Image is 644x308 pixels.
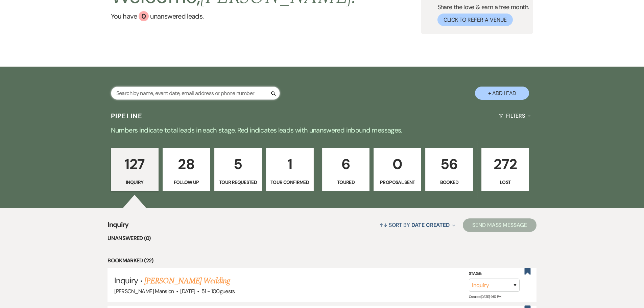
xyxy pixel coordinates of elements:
span: [PERSON_NAME] Mansion [114,288,174,295]
li: Bookmarked (22) [108,256,536,265]
p: 5 [219,153,258,175]
p: Numbers indicate total leads in each stage. Red indicates leads with unanswered inbound messages. [79,125,566,136]
a: 0Proposal Sent [374,148,421,191]
p: Lost [486,179,525,186]
button: Click to Refer a Venue [437,14,513,26]
a: 5Tour Requested [214,148,262,191]
span: Date Created [411,221,450,229]
h3: Pipeline [111,111,143,121]
p: Proposal Sent [378,179,417,186]
p: Follow Up [167,179,206,186]
span: ↑↓ [379,221,387,229]
a: 1Tour Confirmed [266,148,314,191]
p: Tour Requested [219,179,258,186]
p: 56 [430,153,469,175]
p: 28 [167,153,206,175]
button: + Add Lead [475,87,529,100]
p: Inquiry [115,179,154,186]
span: Created: [DATE] 9:57 PM [469,294,501,299]
button: Send Mass Message [463,218,536,232]
span: Inquiry [114,275,138,286]
input: Search by name, event date, email address or phone number [111,87,280,100]
p: 0 [378,153,417,175]
a: [PERSON_NAME] Wedding [144,275,230,287]
p: Tour Confirmed [270,179,309,186]
p: 1 [270,153,309,175]
a: 56Booked [425,148,473,191]
label: Stage: [469,270,520,278]
a: 6Toured [322,148,370,191]
p: 6 [327,153,365,175]
span: [DATE] [180,288,195,295]
li: Unanswered (0) [108,234,536,243]
button: Sort By Date Created [377,216,458,234]
span: Inquiry [108,219,129,234]
a: You have 0 unanswered leads. [111,11,357,21]
div: 0 [139,11,149,21]
a: 28Follow Up [163,148,210,191]
a: 127Inquiry [111,148,159,191]
span: 51 - 100 guests [201,288,235,295]
p: 127 [115,153,154,175]
p: Booked [430,179,469,186]
button: Filters [496,107,533,125]
a: 272Lost [481,148,529,191]
p: 272 [486,153,525,175]
p: Toured [327,179,365,186]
